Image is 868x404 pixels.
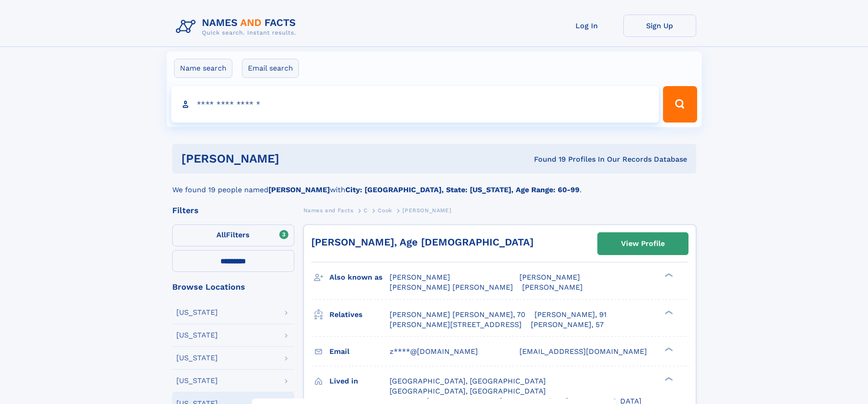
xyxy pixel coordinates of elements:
[621,233,665,254] div: View Profile
[663,86,697,123] button: Search Button
[550,15,623,37] a: Log In
[172,225,294,246] label: Filters
[172,174,696,195] div: We found 19 people named with .
[329,307,390,322] h3: Relatives
[174,59,232,78] label: Name search
[378,205,392,216] a: Cook
[663,272,673,278] div: ❯
[171,86,659,123] input: search input
[406,154,687,164] div: Found 19 Profiles In Our Records Database
[268,185,330,194] b: [PERSON_NAME]
[329,344,390,359] h3: Email
[663,309,673,315] div: ❯
[598,233,688,255] a: View Profile
[172,206,294,215] div: Filters
[172,15,303,39] img: Logo Names and Facts
[176,309,218,316] div: [US_STATE]
[390,387,546,395] span: [GEOGRAPHIC_DATA], [GEOGRAPHIC_DATA]
[378,207,392,214] span: Cook
[663,346,673,352] div: ❯
[345,185,580,194] b: City: [GEOGRAPHIC_DATA], State: [US_STATE], Age Range: 60-99
[390,320,522,330] a: [PERSON_NAME][STREET_ADDRESS]
[390,273,450,281] span: [PERSON_NAME]
[329,270,390,285] h3: Also known as
[364,205,368,216] a: C
[623,15,696,37] a: Sign Up
[390,377,546,385] span: [GEOGRAPHIC_DATA], [GEOGRAPHIC_DATA]
[364,207,368,214] span: C
[181,153,407,164] h1: [PERSON_NAME]
[522,283,583,291] span: [PERSON_NAME]
[663,376,673,382] div: ❯
[242,59,299,78] label: Email search
[172,283,294,291] div: Browse Locations
[402,207,451,214] span: [PERSON_NAME]
[216,230,226,239] span: All
[390,310,525,320] a: [PERSON_NAME] [PERSON_NAME], 70
[303,205,354,216] a: Names and Facts
[176,377,218,384] div: [US_STATE]
[390,283,513,291] span: [PERSON_NAME] [PERSON_NAME]
[311,236,534,248] a: [PERSON_NAME], Age [DEMOGRAPHIC_DATA]
[534,310,606,320] a: [PERSON_NAME], 91
[519,347,647,356] span: [EMAIL_ADDRESS][DOMAIN_NAME]
[176,332,218,339] div: [US_STATE]
[519,273,580,281] span: [PERSON_NAME]
[329,373,390,389] h3: Lived in
[176,354,218,362] div: [US_STATE]
[531,320,604,330] a: [PERSON_NAME], 57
